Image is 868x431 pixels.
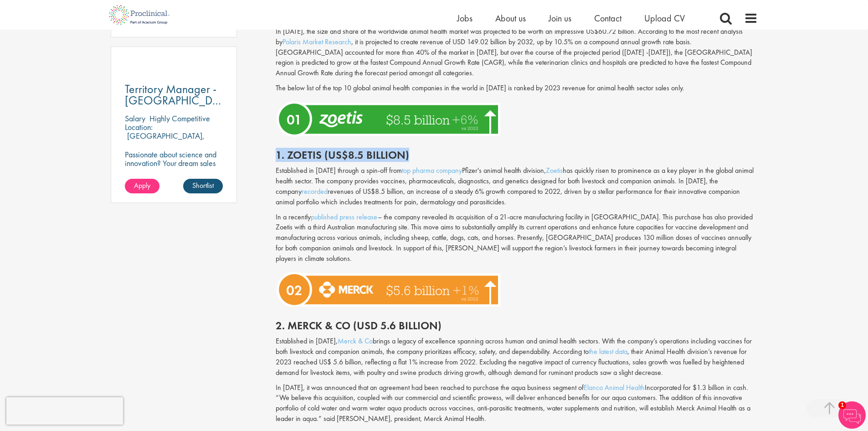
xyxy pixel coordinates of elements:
[402,166,462,175] a: top pharma company
[838,401,866,429] img: Chatbot
[302,187,328,196] a: recorded
[125,179,159,193] a: Apply
[546,166,563,175] a: Zoetis
[838,401,846,409] span: 1
[594,12,621,24] a: Contact
[125,130,205,150] p: [GEOGRAPHIC_DATA], [GEOGRAPHIC_DATA]
[584,383,645,392] a: Elanco Animal Health
[276,166,758,207] p: Established in [DATE] through a spin-off from Pfizer's animal health division, has quickly risen ...
[276,26,758,78] p: In [DATE], the size and share of the worldwide animal health market was projected to be worth an ...
[276,320,758,332] h2: 2. Merck & Co (USD 5.6 billion)
[495,12,526,24] a: About us
[276,149,758,161] h2: 1. Zoetis (US$8.5 billion)
[276,83,758,93] p: The below list of the top 10 global animal health companies in the world in [DATE] is ranked by 2...
[125,83,223,106] a: Territory Manager - [GEOGRAPHIC_DATA], [GEOGRAPHIC_DATA], [GEOGRAPHIC_DATA], [GEOGRAPHIC_DATA]
[644,12,685,24] a: Upload CV
[457,12,473,24] a: Jobs
[589,347,627,356] a: the latest data
[134,181,150,190] span: Apply
[282,37,351,47] a: Polaris Market Research
[183,179,223,193] a: Shortlist
[549,12,571,24] a: Join us
[276,336,758,378] p: Established in [DATE], brings a legacy of excellence spanning across human and animal health sect...
[338,336,373,346] a: Merck & Co
[149,113,210,124] p: Highly Competitive
[276,212,758,264] p: In a recently – the company revealed its acquisition of a 21-acre manufacturing facility in [GEOG...
[125,113,145,124] span: Salary
[125,150,223,185] p: Passionate about science and innovation? Your dream sales job as Territory Manager awaits!
[311,212,378,222] a: published press release
[125,122,153,132] span: Location:
[6,397,123,425] iframe: reCAPTCHA
[276,383,758,424] p: In [DATE], it was announced that an agreement had been reached to purchase the aqua business segm...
